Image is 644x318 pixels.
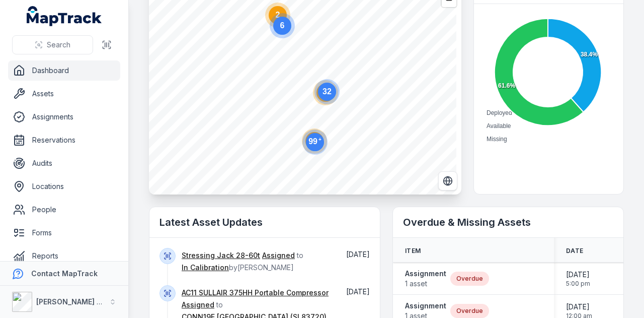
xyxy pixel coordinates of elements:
span: [DATE] [566,302,592,312]
text: 32 [323,87,332,96]
span: to by [PERSON_NAME] [182,251,303,272]
a: Forms [8,223,120,243]
button: Search [12,35,93,54]
button: Switch to Satellite View [438,171,457,190]
h2: Overdue & Missing Assets [403,215,613,229]
a: Dashboard [8,60,120,81]
span: 5:00 pm [566,280,590,288]
time: 25/08/2025, 11:32:42 am [346,250,370,259]
text: 6 [280,21,285,30]
a: Reports [8,246,120,266]
span: Available [487,122,511,130]
a: Locations [8,176,120,197]
span: Search [47,40,70,50]
div: Overdue [450,304,489,318]
a: Audits [8,153,120,173]
a: Stressing Jack 28-60t [182,250,260,261]
a: Assigned [182,300,214,310]
tspan: + [318,137,321,142]
a: In Calibration [182,263,229,273]
span: 1 asset [405,279,446,289]
div: Overdue [450,272,489,286]
span: Deployed [487,109,512,116]
a: Reservations [8,130,120,150]
span: Missing [487,136,507,143]
strong: Assignment [405,301,446,311]
a: AC11 SULLAIR 375HH Portable Compressor [182,288,329,298]
a: Assignments [8,107,120,127]
text: 99 [308,137,321,146]
span: [DATE] [346,287,370,296]
a: People [8,200,120,220]
span: [DATE] [566,270,590,280]
span: [DATE] [346,250,370,259]
span: Date [566,247,583,255]
a: MapTrack [27,6,102,26]
time: 25/08/2025, 11:31:49 am [346,287,370,296]
h2: Latest Asset Updates [159,215,370,229]
a: Assigned [262,250,295,261]
strong: [PERSON_NAME] Group [36,297,119,306]
strong: Contact MapTrack [31,269,98,278]
a: Assets [8,84,120,104]
strong: Assignment [405,269,446,279]
a: Assignment1 asset [405,269,446,289]
span: Item [405,247,421,255]
time: 27/06/2025, 5:00:00 pm [566,270,590,288]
